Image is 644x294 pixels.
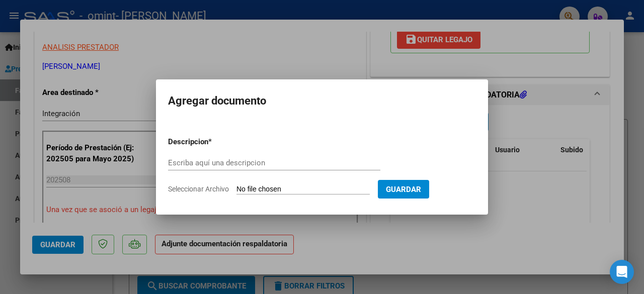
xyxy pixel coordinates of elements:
[168,185,229,193] span: Seleccionar Archivo
[386,185,421,194] span: Guardar
[378,180,429,199] button: Guardar
[168,91,476,111] h2: Agregar documento
[610,260,634,284] div: Open Intercom Messenger
[168,136,261,148] p: Descripcion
